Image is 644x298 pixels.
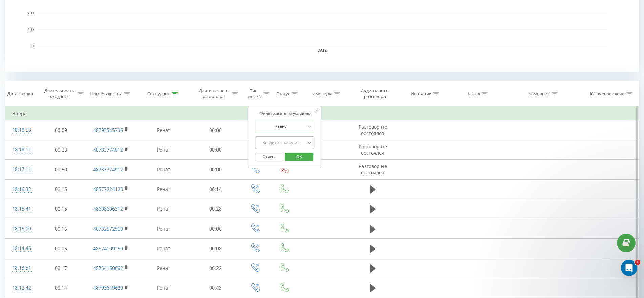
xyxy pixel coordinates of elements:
[32,44,34,48] text: 0
[290,151,309,162] span: OK
[285,153,314,161] button: OK
[136,140,191,160] td: Ренат
[312,91,332,97] div: Имя пула
[191,120,240,140] td: 00:00
[411,91,431,97] div: Источник
[28,28,34,32] text: 100
[191,160,240,179] td: 00:00
[93,127,123,133] a: 48793545736
[136,179,191,199] td: Ренат
[147,91,170,97] div: Сотрудник
[635,260,640,265] span: 1
[43,88,76,99] div: Длительность ожидания
[37,120,85,140] td: 00:09
[191,219,240,239] td: 00:06
[12,163,30,176] div: 18:17:11
[37,179,85,199] td: 00:15
[93,245,123,252] a: 48574109250
[621,260,637,276] iframe: Intercom live chat
[93,284,123,291] a: 48793649620
[359,143,387,156] span: Разговор не состоялся
[37,219,85,239] td: 00:16
[93,186,123,192] a: 48577224123
[37,239,85,258] td: 00:05
[355,88,395,99] div: Аудиозапись разговора
[246,88,262,99] div: Тип звонка
[255,153,284,161] button: Отмена
[12,143,30,156] div: 18:18:11
[12,183,30,196] div: 18:16:32
[191,278,240,298] td: 00:43
[191,199,240,219] td: 00:28
[136,120,191,140] td: Ренат
[12,242,30,255] div: 18:14:46
[90,91,122,97] div: Номер клиента
[468,91,480,97] div: Канал
[5,107,639,120] td: Вчера
[590,91,625,97] div: Ключевое слово
[37,278,85,298] td: 00:14
[317,48,328,52] text: [DATE]
[12,281,30,295] div: 18:12:42
[12,222,30,235] div: 18:15:09
[197,88,230,99] div: Длительность разговора
[12,202,30,216] div: 18:15:41
[136,239,191,258] td: Ренат
[93,265,123,271] a: 48734150662
[359,163,387,176] span: Разговор не состоялся
[93,146,123,153] a: 48733774912
[37,199,85,219] td: 00:15
[528,91,550,97] div: Кампания
[37,160,85,179] td: 00:50
[37,258,85,278] td: 00:17
[93,225,123,232] a: 48732572960
[93,166,123,173] a: 48733774912
[359,124,387,136] span: Разговор не состоялся
[191,258,240,278] td: 00:22
[7,91,33,97] div: Дата звонка
[93,205,123,212] a: 48698606312
[12,123,30,137] div: 18:18:53
[191,140,240,160] td: 00:00
[257,140,305,145] div: Введите значение
[255,110,315,117] div: Фильтровать по условию
[191,239,240,258] td: 00:08
[136,219,191,239] td: Ренат
[136,160,191,179] td: Ренат
[276,91,290,97] div: Статус
[12,261,30,275] div: 18:13:51
[28,11,34,15] text: 200
[136,278,191,298] td: Ренат
[136,199,191,219] td: Ренат
[136,258,191,278] td: Ренат
[37,140,85,160] td: 00:28
[191,179,240,199] td: 00:14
